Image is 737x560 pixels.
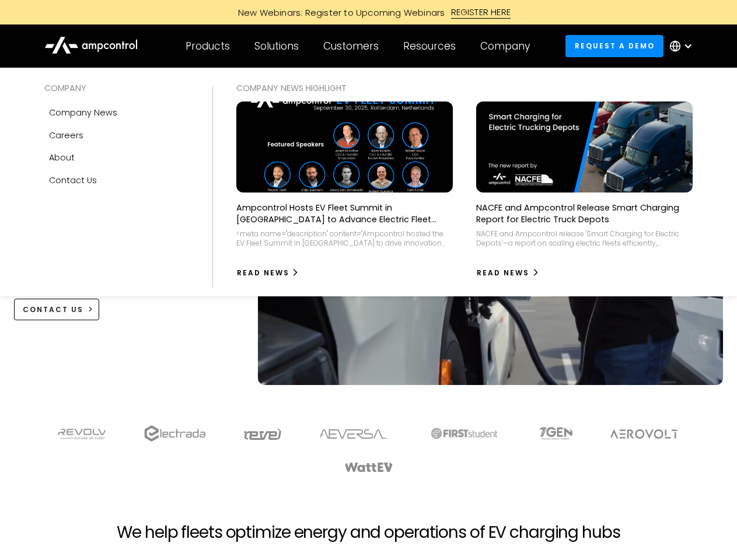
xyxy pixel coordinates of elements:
[49,129,83,142] div: Careers
[476,202,693,225] p: NACFE and Ampcontrol Release Smart Charging Report for Electric Truck Depots
[477,268,529,278] div: Read News
[451,6,511,19] div: REGISTER HERE
[106,6,631,19] a: New Webinars: Register to Upcoming WebinarsREGISTER HERE
[186,40,230,52] div: Products
[14,299,100,320] a: CONTACT US
[403,40,456,52] div: Resources
[44,169,189,191] a: Contact Us
[49,106,117,119] div: Company news
[236,202,453,225] p: Ampcontrol Hosts EV Fleet Summit in [GEOGRAPHIC_DATA] to Advance Electric Fleet Management in [GE...
[44,101,189,124] a: Company news
[236,264,300,282] a: Read News
[226,6,451,19] div: New Webinars: Register to Upcoming Webinars
[44,124,189,146] a: Careers
[565,35,663,57] a: Request a demo
[480,40,530,52] div: Company
[237,268,289,278] div: Read News
[610,429,679,439] img: Aerovolt Logo
[254,40,299,52] div: Solutions
[44,146,189,169] a: About
[323,40,379,52] div: Customers
[49,174,97,187] div: Contact Us
[49,151,75,164] div: About
[344,463,393,472] img: WattEV logo
[476,229,693,247] div: NACFE and Ampcontrol release 'Smart Charging for Electric Depots'—a report on scaling electric fl...
[144,425,205,442] img: electrada logo
[476,264,540,282] a: Read News
[44,82,189,94] div: COMPANY
[236,82,693,94] div: COMPANY NEWS Highlight
[117,523,620,542] h2: We help fleets optimize energy and operations of EV charging hubs
[236,229,453,247] div: <meta name="description" content="Ampcontrol hosted the EV Fleet Summit in [GEOGRAPHIC_DATA] to d...
[23,304,83,315] div: CONTACT US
